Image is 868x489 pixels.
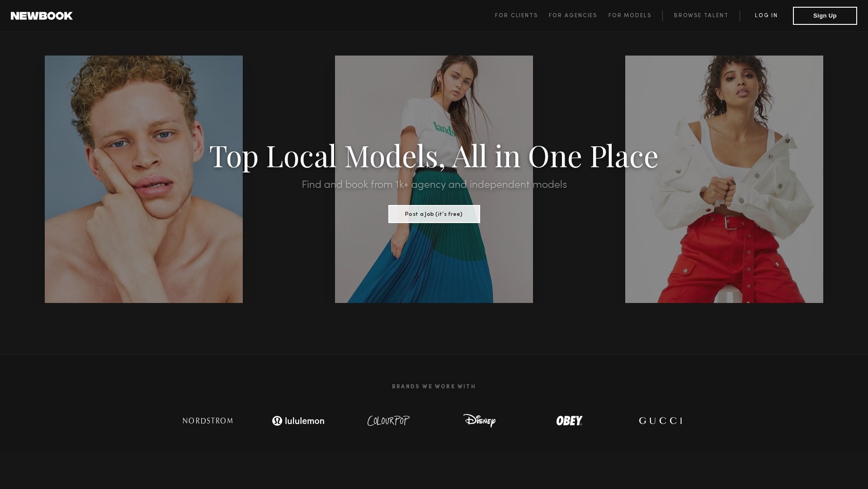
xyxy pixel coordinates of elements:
a: For Clients [495,10,549,21]
span: For Agencies [549,13,597,19]
h2: Find and book from 1k+ agency and independent models [65,180,803,191]
a: For Agencies [549,10,608,21]
img: logo-colour-pop.svg [359,412,418,430]
a: Log in [740,10,793,21]
span: For Models [609,13,651,19]
img: logo-obey.svg [540,412,599,430]
h2: Brands We Work With [163,373,705,401]
a: Browse Talent [662,10,740,21]
img: logo-gucci.svg [631,412,689,430]
a: Post a Job (it’s free) [388,208,480,218]
button: Post a Job (it’s free) [388,205,480,223]
a: For Models [609,10,663,21]
button: Sign Up [793,7,857,25]
img: logo-disney.svg [450,412,509,430]
h1: Top Local Models, All in One Place [65,141,803,169]
img: logo-lulu.svg [267,412,330,430]
span: For Clients [495,13,538,19]
img: logo-nordstrom.svg [176,412,240,430]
